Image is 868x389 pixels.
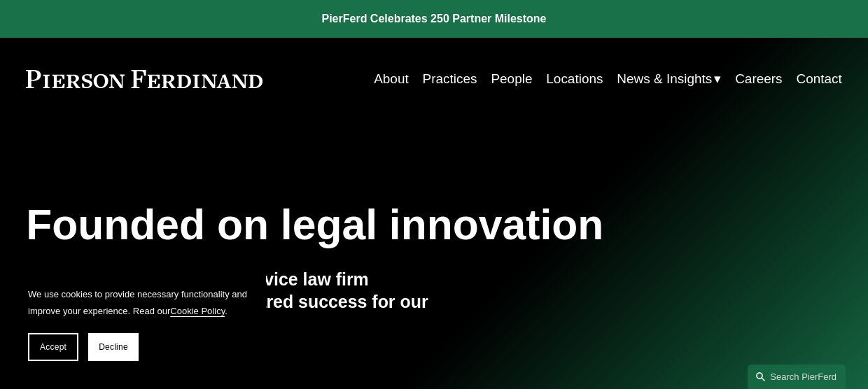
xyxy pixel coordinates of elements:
a: Search this site [748,365,846,389]
a: About [374,66,409,92]
section: Cookie banner [14,272,266,375]
h4: We are a tech-driven, full-service law firm delivering outcomes and shared success for our global... [26,269,434,335]
button: Decline [88,333,139,361]
h1: Founded on legal innovation [26,201,706,249]
a: Locations [546,66,603,92]
p: We use cookies to provide necessary functionality and improve your experience. Read our . [28,286,252,319]
a: People [491,66,532,92]
span: Accept [40,342,66,352]
button: Accept [28,333,78,361]
a: Cookie Policy [170,306,225,316]
a: Careers [735,66,782,92]
span: News & Insights [617,67,712,91]
span: Decline [99,342,128,352]
a: Practices [423,66,477,92]
a: Contact [796,66,841,92]
a: folder dropdown [617,66,721,92]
